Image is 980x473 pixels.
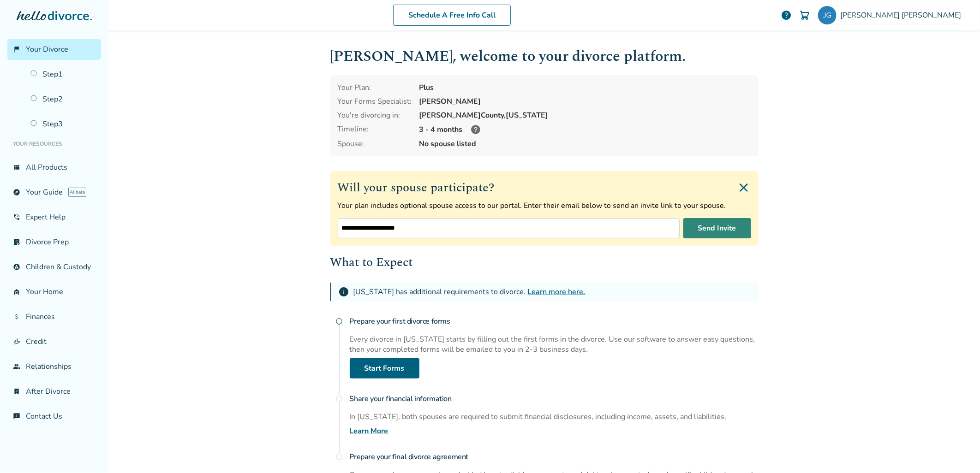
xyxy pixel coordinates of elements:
[336,453,343,461] span: radio_button_unchecked
[13,164,20,171] span: view_list
[7,356,101,377] a: groupRelationships
[25,89,101,110] a: Step2
[419,139,751,149] span: No spouse listed
[336,395,343,402] span: radio_button_unchecked
[419,124,751,135] div: 3 - 4 months
[350,448,759,466] h4: Prepare your final divorce agreement
[7,231,101,253] a: list_alt_checkDivorce Prep
[339,286,350,297] span: info
[330,253,759,272] h2: What to Expect
[13,413,20,420] span: chat_info
[7,281,101,302] a: garage_homeYour Home
[330,45,759,68] h1: [PERSON_NAME] , welcome to your divorce platform.
[7,256,101,278] a: account_childChildren & Custody
[338,110,412,120] div: You're divorcing in:
[818,6,837,24] img: jgosnell@forwardair.com
[7,135,101,153] li: Your Resources
[13,363,20,370] span: group
[419,96,751,106] div: [PERSON_NAME]
[528,287,586,297] a: Learn more here.
[13,46,20,53] span: flag_2
[338,96,412,106] div: Your Forms Specialist:
[353,287,586,297] div: [US_STATE] has additional requirements to divorce.
[338,178,751,197] h2: Will your spouse participate?
[799,10,810,21] img: Cart
[338,201,751,211] p: Your plan includes optional spouse access to our portal. Enter their email below to send an invit...
[338,139,412,149] span: Spouse:
[350,312,759,331] h4: Prepare your first divorce forms
[68,188,86,197] span: AI beta
[350,334,759,355] div: Every divorce in [US_STATE] starts by filling out the first forms in the divorce. Use our softwar...
[683,218,751,238] button: Send Invite
[393,5,511,26] a: Schedule A Free Info Call
[13,388,20,395] span: bookmark_check
[338,83,412,93] div: Your Plan:
[25,113,101,135] a: Step3
[25,64,101,85] a: Step1
[7,331,101,352] a: finance_modeCredit
[419,110,751,120] div: [PERSON_NAME] County, [US_STATE]
[13,338,20,345] span: finance_mode
[13,313,20,320] span: attach_money
[419,83,751,93] div: Plus
[7,406,101,427] a: chat_infoContact Us
[350,358,419,378] a: Start Forms
[7,306,101,327] a: attach_moneyFinances
[13,189,20,196] span: explore
[350,412,759,422] div: In [US_STATE], both spouses are required to submit financial disclosures, including income, asset...
[350,426,388,437] a: Learn More
[13,213,20,221] span: phone_in_talk
[338,124,412,135] div: Timeline:
[13,263,20,271] span: account_child
[7,381,101,402] a: bookmark_checkAfter Divorce
[350,390,759,408] h4: Share your financial information
[26,44,68,54] span: Your Divorce
[781,10,792,21] a: help
[13,288,20,296] span: garage_home
[7,207,101,228] a: phone_in_talkExpert Help
[7,157,101,178] a: view_listAll Products
[336,318,343,325] span: radio_button_unchecked
[840,10,965,20] span: [PERSON_NAME] [PERSON_NAME]
[13,238,20,246] span: list_alt_check
[736,180,751,195] img: Close invite form
[7,182,101,203] a: exploreYour GuideAI beta
[7,39,101,60] a: flag_2Your Divorce
[934,429,980,473] iframe: Chat Widget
